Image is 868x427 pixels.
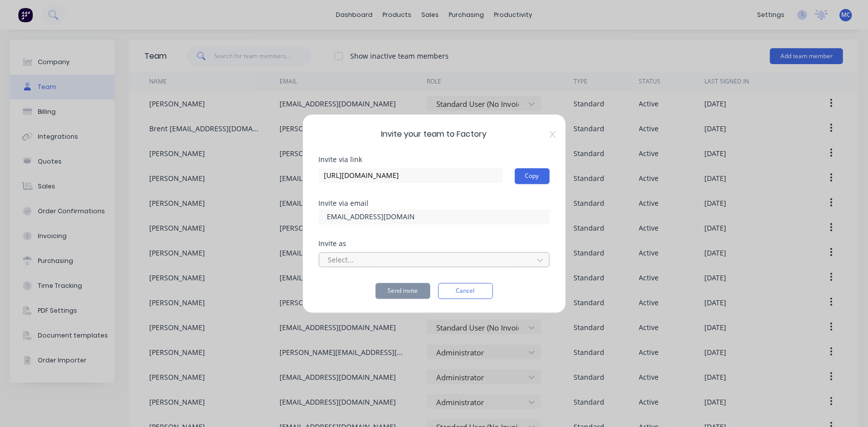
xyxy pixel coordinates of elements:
[376,283,430,299] button: Send invite
[319,240,550,247] div: Invite as
[438,283,493,299] button: Cancel
[319,156,550,163] div: Invite via link
[321,209,420,224] input: Enter email address
[515,168,550,184] button: Copy
[319,200,550,207] div: Invite via email
[319,128,550,140] span: Invite your team to Factory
